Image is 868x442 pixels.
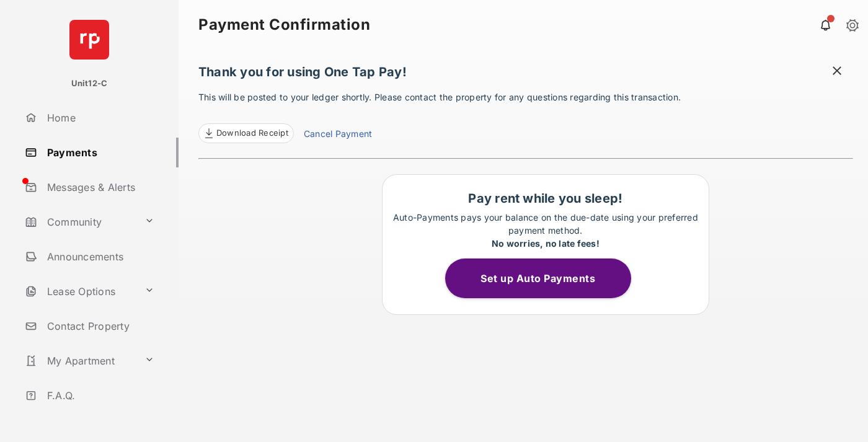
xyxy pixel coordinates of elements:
p: Auto-Payments pays your balance on the due-date using your preferred payment method. [389,211,702,250]
strong: Payment Confirmation [198,17,370,32]
button: Set up Auto Payments [445,259,631,298]
a: F.A.Q. [20,381,179,410]
p: This will be posted to your ledger shortly. Please contact the property for any questions regardi... [198,91,853,143]
a: Lease Options [20,276,139,306]
a: Messages & Alerts [20,172,179,202]
a: Community [20,207,139,237]
a: Announcements [20,242,179,272]
a: Download Receipt [198,123,294,143]
p: Unit12-C [71,77,108,90]
a: Set up Auto Payments [445,272,646,285]
img: svg+xml;base64,PHN2ZyB4bWxucz0iaHR0cDovL3d3dy53My5vcmcvMjAwMC9zdmciIHdpZHRoPSI2NCIgaGVpZ2h0PSI2NC... [69,20,109,60]
div: No worries, no late fees! [389,237,702,250]
a: Cancel Payment [304,127,372,143]
h1: Thank you for using One Tap Pay! [198,64,853,86]
a: Payments [20,138,179,167]
h1: Pay rent while you sleep! [389,191,702,206]
a: Home [20,103,179,133]
span: Download Receipt [216,127,288,139]
a: My Apartment [20,346,139,376]
a: Contact Property [20,311,179,341]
